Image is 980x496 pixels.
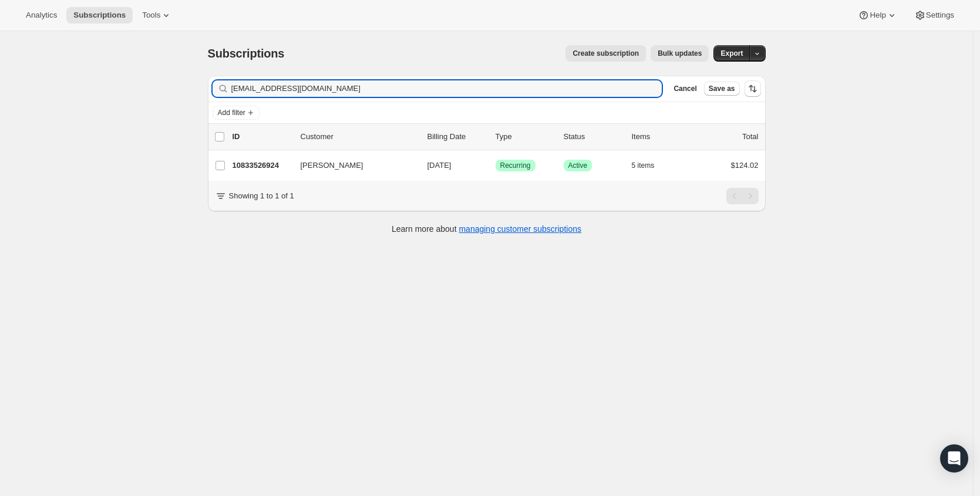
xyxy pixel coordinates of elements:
[731,161,759,170] span: $124.02
[651,45,709,62] button: Bulk updates
[907,7,961,23] button: Settings
[392,223,581,235] p: Learn more about
[704,82,740,96] button: Save as
[301,160,363,171] span: [PERSON_NAME]
[229,190,294,202] p: Showing 1 to 1 of 1
[726,188,759,204] nav: Pagination
[870,11,885,20] span: Help
[565,45,646,62] button: Create subscription
[720,49,743,58] span: Export
[208,47,285,60] span: Subscriptions
[632,131,691,143] div: Items
[669,82,701,96] button: Cancel
[564,131,622,143] p: Status
[26,11,57,20] span: Analytics
[213,106,260,120] button: Add filter
[459,224,581,234] a: managing customer subscriptions
[218,108,245,117] span: Add filter
[632,157,668,174] button: 5 items
[713,45,750,62] button: Export
[142,11,160,20] span: Tools
[294,156,411,175] button: [PERSON_NAME]
[568,161,588,170] span: Active
[73,11,126,20] span: Subscriptions
[19,7,64,23] button: Analytics
[231,80,662,97] input: Filter subscribers
[233,131,759,143] div: IDCustomerBilling DateTypeStatusItemsTotal
[301,131,418,143] p: Customer
[233,131,291,143] p: ID
[572,49,639,58] span: Create subscription
[427,131,486,143] p: Billing Date
[427,161,452,170] span: [DATE]
[709,84,735,93] span: Save as
[233,160,291,171] p: 10833526924
[233,157,759,174] div: 10833526924[PERSON_NAME][DATE]SuccessRecurringSuccessActive5 items$124.02
[496,131,554,143] div: Type
[673,84,696,93] span: Cancel
[500,161,531,170] span: Recurring
[745,80,761,97] button: Sort the results
[926,11,954,20] span: Settings
[940,444,968,473] div: Open Intercom Messenger
[742,131,758,143] p: Total
[851,7,904,23] button: Help
[632,161,655,170] span: 5 items
[66,7,133,23] button: Subscriptions
[658,49,702,58] span: Bulk updates
[135,7,179,23] button: Tools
